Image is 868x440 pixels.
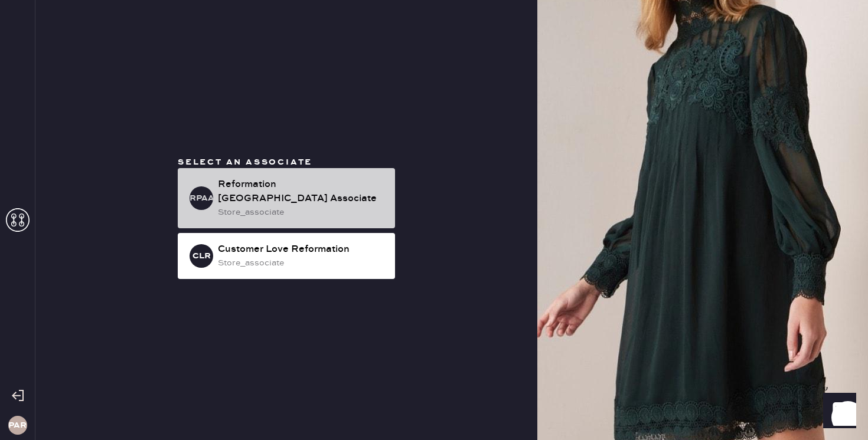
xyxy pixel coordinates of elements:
[812,387,863,438] iframe: Front Chat
[178,157,312,168] span: Select an associate
[192,252,211,260] h3: CLR
[218,242,386,257] div: Customer Love Reformation
[8,421,27,429] h3: PAR
[218,206,386,219] div: store_associate
[218,178,386,206] div: Reformation [GEOGRAPHIC_DATA] Associate
[190,194,213,202] h3: RPAA
[218,257,386,270] div: store_associate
